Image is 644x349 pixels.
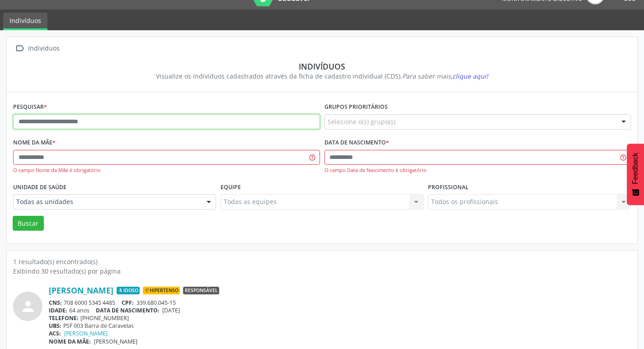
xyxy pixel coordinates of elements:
div: 64 anos [49,307,631,314]
div: PSF 003 Barra de Caravelas [49,322,631,330]
div: O campo Data de Nascimento é obrigatório [324,167,631,174]
span: DATA DE NASCIMENTO: [96,307,160,314]
label: Data de nascimento [324,136,389,150]
label: Grupos prioritários [324,100,388,114]
span: Responsável [183,287,219,295]
button: Buscar [13,216,44,231]
span: TELEFONE: [49,314,79,322]
div: Visualize os indivíduos cadastrados através da ficha de cadastro individual (CDS). [19,71,625,81]
button: Feedback - Mostrar pesquisa [627,144,644,205]
i:  [13,42,26,55]
span: ACS: [49,330,61,337]
span: clique aqui! [452,72,488,80]
span: Idoso [117,287,140,295]
div: Indivíduos [26,42,61,55]
a: [PERSON_NAME] [49,285,113,295]
a: Indivíduos [3,13,47,30]
a:  Indivíduos [13,42,61,55]
i: person [20,298,36,315]
span: CPF: [122,299,134,307]
span: [PERSON_NAME] [94,338,137,345]
a: [PERSON_NAME] [64,330,108,337]
label: Profissional [428,180,469,194]
div: O campo Nome da Mãe é obrigatório [13,167,320,174]
label: Pesquisar [13,100,47,114]
label: Equipe [221,180,241,194]
label: Nome da mãe [13,136,56,150]
label: Unidade de saúde [13,180,66,194]
div: [PHONE_NUMBER] [49,314,631,322]
span: [DATE] [162,307,180,314]
div: Exibindo 30 resultado(s) por página [13,266,631,276]
span: 339.680.045-15 [136,299,176,307]
span: NOME DA MÃE: [49,338,91,345]
span: UBS: [49,322,61,330]
span: IDADE: [49,307,67,314]
div: Indivíduos [19,61,625,71]
div: 1 resultado(s) encontrado(s) [13,257,631,266]
span: CNS: [49,299,62,307]
span: Hipertenso [143,287,180,295]
span: Selecione o(s) grupo(s) [328,117,395,126]
div: 708 6000 5345 4485 [49,299,631,307]
span: Feedback [631,153,639,184]
span: Todas as unidades [16,197,197,206]
i: Para saber mais, [402,72,488,80]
